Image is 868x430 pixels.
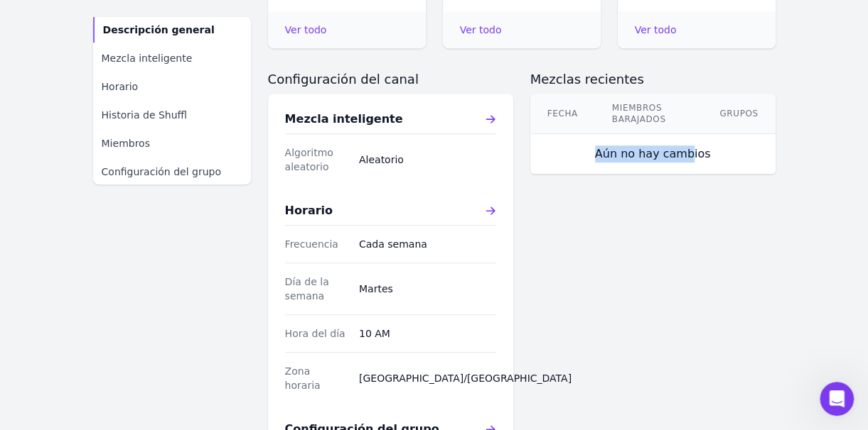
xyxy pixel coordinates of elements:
[93,102,251,128] a: Historia de Shuffl
[285,111,403,128] h3: Mezcla inteligente
[99,25,273,56] div: como puedo ir a configuracion
[285,145,348,174] dt: Algoritmo aleatorio
[12,292,272,316] textarea: Message…
[93,17,251,43] a: Descripción general
[285,326,348,341] dt: Hora del día
[23,104,136,130] b: [EMAIL_ADDRESS][DOMAIN_NAME]
[359,282,496,296] dd: Martes
[69,18,177,32] p: The team can also help
[702,94,775,134] th: Grupos
[68,321,79,333] button: Upload attachment
[9,6,36,33] button: go back
[359,326,496,341] dd: 10 AM
[250,6,275,31] div: Close
[285,275,348,303] dt: Día de la semana
[23,210,110,219] div: Operator • 35m ago
[93,17,251,184] nav: Sidebar
[11,176,168,207] div: Are you a Shuffl customer? Operator • 35m ago
[244,316,267,338] button: Send a message…
[530,94,595,134] th: Fecha
[102,165,221,179] span: Configuración del grupo
[90,321,102,333] button: Start recording
[93,74,251,99] a: Horario
[285,364,348,392] dt: Zona horaria
[285,237,348,251] dt: Frecuencia
[45,321,56,333] button: Gif picker
[102,51,193,65] span: Mezcla inteligente
[102,136,150,150] span: Miembros
[93,159,251,184] a: Configuración del grupo
[820,382,854,416] iframe: Intercom live chat
[268,71,513,88] h2: Configuración del canal
[102,108,188,122] span: Historia de Shuffl
[23,185,157,197] span: Are you a Shuffl customer?
[41,8,63,31] img: Profile image for Operator
[578,134,728,174] div: Aún no hay cambios
[285,202,333,219] h3: Horario
[635,24,677,35] a: Ver todo
[223,6,250,33] button: Home
[359,237,496,251] dd: Cada semana
[103,23,215,37] span: Descripción general
[11,67,233,175] div: You’ll get replies here and in your email:✉️[EMAIL_ADDRESS][DOMAIN_NAME]The team will be back🕒[DATE]
[112,282,266,311] button: No, I'm not a customer yet
[285,24,327,35] a: Ver todo
[69,7,119,18] h1: Operator
[22,321,33,333] button: Emoji picker
[285,202,496,219] a: Horario
[147,248,266,276] button: Yes, I'm a customer
[102,79,139,94] span: Horario
[110,33,262,48] div: como puedo ir a configuracion
[93,131,251,156] a: Miembros
[460,24,502,35] a: Ver todo
[11,67,273,177] div: Operator says…
[11,25,273,67] div: user says…
[23,76,222,131] div: You’ll get replies here and in your email: ✉️
[530,71,776,88] h2: Mezclas recientes
[359,153,496,167] dd: Aleatorio
[11,176,273,238] div: Operator says…
[595,94,703,134] th: Miembros barajados
[285,111,496,128] a: Mezcla inteligente
[23,138,222,166] div: The team will be back 🕒
[35,153,73,165] b: [DATE]
[93,45,251,71] a: Mezcla inteligente
[359,371,496,385] dd: [GEOGRAPHIC_DATA]/[GEOGRAPHIC_DATA]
